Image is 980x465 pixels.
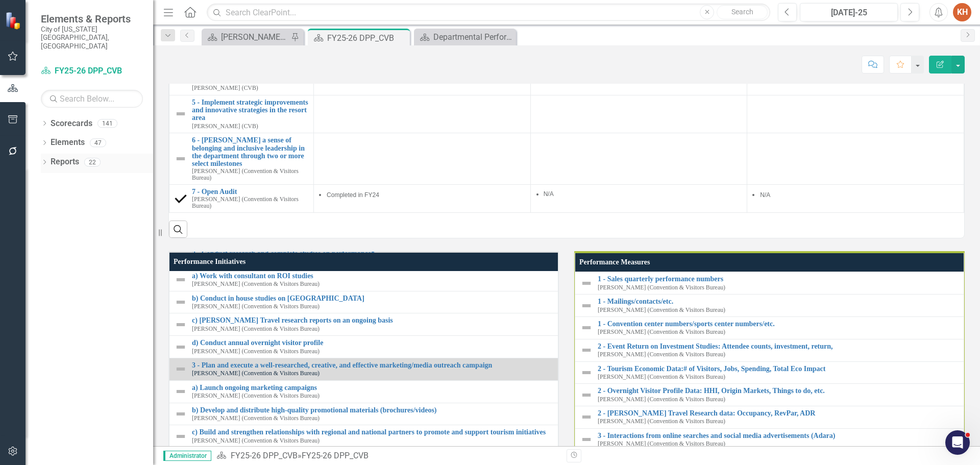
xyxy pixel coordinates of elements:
[41,13,143,25] span: Elements & Reports
[598,396,725,403] small: [PERSON_NAME] (Convention & Visitors Bureau)
[580,300,593,312] img: Not Defined
[580,411,593,423] img: Not Defined
[192,136,308,168] a: 6 - [PERSON_NAME] a sense of belonging and inclusive leadership in the department through two or ...
[575,428,964,451] td: Double-Click to Edit Right Click for Context Menu
[717,5,768,19] button: Search
[175,430,187,443] img: Not Defined
[175,153,187,165] img: Not Defined
[302,451,369,460] div: FY25-26 DPP_CVB
[41,65,143,77] a: FY25-26 DPP_CVB
[192,437,320,444] small: [PERSON_NAME] (Convention & Visitors Bureau)
[803,7,894,19] div: [DATE]-25
[945,430,970,455] iframe: Intercom live chat
[192,85,258,91] small: [PERSON_NAME] (CVB)
[598,365,959,373] a: 2 - Tourism Economic Data:# of Visitors, Jobs, Spending, Total Eco Impact
[598,387,959,395] a: 2 - Overnight Visitor Profile Data: HHI, Origin Markets, Things to do, etc.
[169,133,314,185] td: Double-Click to Edit Right Click for Context Menu
[580,322,593,334] img: Not Defined
[580,389,593,401] img: Not Defined
[530,185,747,213] td: Double-Click to Edit
[175,341,187,353] img: Not Defined
[192,428,553,436] a: c) Build and strengthen relationships with regional and national partners to promote and support ...
[314,95,531,133] td: Double-Click to Edit
[327,191,379,199] span: Completed in FY24
[192,348,320,355] small: [PERSON_NAME] (Convention & Visitors Bureau)
[192,339,553,347] a: d) Conduct annual overnight visitor profile
[598,329,725,335] small: [PERSON_NAME] (Convention & Visitors Bureau)
[192,326,320,332] small: [PERSON_NAME] (Convention & Visitors Bureau)
[84,158,101,166] div: 22
[207,4,770,21] input: Search ClearPoint...
[41,25,143,50] small: City of [US_STATE][GEOGRAPHIC_DATA], [GEOGRAPHIC_DATA]
[580,277,593,289] img: Not Defined
[41,90,143,108] input: Search Below...
[192,196,308,209] small: [PERSON_NAME] (Convention & Visitors Bureau)
[90,138,106,147] div: 47
[169,336,558,358] td: Double-Click to Edit Right Click for Context Menu
[221,31,288,43] div: [PERSON_NAME]'s Home
[580,344,593,356] img: Not Defined
[51,156,79,168] a: Reports
[416,31,513,43] a: Departmental Performance Plans - 3 Columns
[192,406,553,414] a: b) Develop and distribute high-quality promotional materials (brochures/videos)
[175,274,187,286] img: Not Defined
[575,316,964,339] td: Double-Click to Edit Right Click for Context Menu
[216,450,559,462] div: »
[192,303,320,310] small: [PERSON_NAME] (Convention & Visitors Bureau)
[169,425,558,448] td: Double-Click to Edit Right Click for Context Menu
[530,133,747,185] td: Double-Click to Edit
[598,320,959,328] a: 1 - Convention center numbers/sports center numbers/etc.
[575,361,964,384] td: Double-Click to Edit Right Click for Context Menu
[175,192,187,205] img: Completed
[51,137,85,149] a: Elements
[598,440,725,447] small: [PERSON_NAME] (Convention & Visitors Bureau)
[314,185,531,213] td: Double-Click to Edit
[169,291,558,313] td: Double-Click to Edit Right Click for Context Menu
[169,95,314,133] td: Double-Click to Edit Right Click for Context Menu
[51,118,92,130] a: Scorecards
[598,432,959,439] a: 3 - Interactions from online searches and social media advertisements (Adara)
[192,123,258,130] small: [PERSON_NAME] (CVB)
[5,11,23,29] img: ClearPoint Strategy
[175,108,187,120] img: Not Defined
[175,363,187,375] img: Not Defined
[598,342,959,350] a: 2 - Event Return on Investment Studies: Attendee counts, investment, return,
[580,366,593,379] img: Not Defined
[598,307,725,313] small: [PERSON_NAME] (Convention & Visitors Bureau)
[598,418,725,425] small: [PERSON_NAME] (Convention & Visitors Bureau)
[731,8,753,16] span: Search
[169,358,558,381] td: Double-Click to Edit Right Click for Context Menu
[192,272,553,280] a: a) Work with consultant on ROI studies
[598,298,959,305] a: 1 - Mailings/contacts/etc.
[192,281,320,287] small: [PERSON_NAME] (Convention & Visitors Bureau)
[800,3,898,21] button: [DATE]-25
[747,95,964,133] td: Double-Click to Edit
[175,408,187,420] img: Not Defined
[530,95,747,133] td: Double-Click to Edit
[163,451,211,461] span: Administrator
[598,351,725,358] small: [PERSON_NAME] (Convention & Visitors Bureau)
[169,403,558,425] td: Double-Click to Edit Right Click for Context Menu
[433,31,513,43] div: Departmental Performance Plans - 3 Columns
[231,451,298,460] a: FY25-26 DPP_CVB
[192,393,320,399] small: [PERSON_NAME] (Convention & Visitors Bureau)
[575,295,964,317] td: Double-Click to Edit Right Click for Context Menu
[192,295,553,302] a: b) Conduct in house studies on [GEOGRAPHIC_DATA]
[175,296,187,308] img: Not Defined
[953,3,971,21] button: KH
[760,191,770,199] span: N/A
[169,268,558,291] td: Double-Click to Edit Right Click for Context Menu
[192,370,320,377] small: [PERSON_NAME] (Convention & Visitors Bureau)
[598,409,959,417] a: 2 - [PERSON_NAME] Travel Research data: Occupancy, RevPar, ADR
[747,133,964,185] td: Double-Click to Edit
[175,385,187,398] img: Not Defined
[169,380,558,403] td: Double-Click to Edit Right Click for Context Menu
[598,374,725,380] small: [PERSON_NAME] (Convention & Visitors Bureau)
[175,319,187,331] img: Not Defined
[192,384,553,391] a: a) Launch ongoing marketing campaigns
[327,32,407,44] div: FY25-26 DPP_CVB
[598,275,959,283] a: 1 - Sales quarterly performance numbers
[314,133,531,185] td: Double-Click to Edit
[575,384,964,406] td: Double-Click to Edit Right Click for Context Menu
